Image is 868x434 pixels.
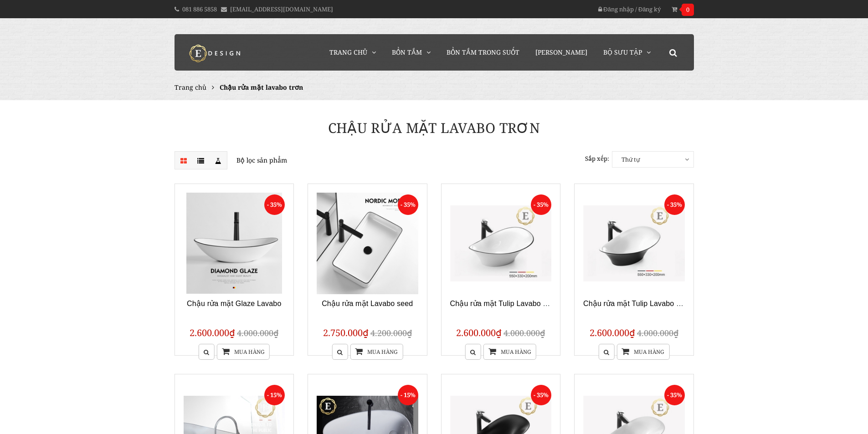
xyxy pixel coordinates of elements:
[230,5,333,13] a: [EMAIL_ADDRESS][DOMAIN_NAME]
[447,48,519,56] span: Bồn Tắm Trong Suốt
[398,385,418,405] span: - 15%
[483,344,536,360] a: Mua hàng
[583,300,690,307] a: Chậu rửa mặt Tulip Lavabo DL2
[168,118,701,138] h1: Chậu rửa mặt lavabo trơn
[181,44,250,62] img: logo Kreiner Germany - Edesign Interior
[440,34,526,71] a: Bồn Tắm Trong Suốt
[603,48,642,56] span: Bộ Sưu Tập
[590,327,635,339] span: 2.600.000₫
[664,385,685,405] span: - 35%
[596,34,657,71] a: Bộ Sưu Tập
[175,83,206,92] a: Trang chủ
[531,194,551,215] span: - 35%
[323,34,383,71] a: Trang chủ
[385,34,437,71] a: Bồn Tắm
[456,327,502,339] span: 2.600.000₫
[450,300,556,307] a: Chậu rửa mặt Tulip Lavabo TL2
[664,194,685,215] span: - 35%
[322,300,413,307] a: Chậu rửa mặt Lavabo seed
[612,152,693,167] span: Thứ tự
[398,194,418,215] span: - 35%
[237,327,278,338] span: 4.000.000₫
[531,385,551,405] span: - 35%
[220,83,303,92] span: Chậu rửa mặt lavabo trơn
[175,151,427,169] p: Bộ lọc sản phẩm
[190,327,235,339] span: 2.600.000₫
[682,4,694,16] span: 0
[264,194,285,215] span: - 35%
[323,327,369,339] span: 2.750.000₫
[503,327,545,338] span: 4.000.000₫
[350,344,403,360] a: Mua hàng
[187,300,281,307] a: Chậu rửa mặt Glaze Lavabo
[529,34,594,71] a: [PERSON_NAME]
[264,385,285,405] span: - 15%
[637,327,678,338] span: 4.000.000₫
[392,48,422,56] span: Bồn Tắm
[329,48,367,56] span: Trang chủ
[616,344,669,360] a: Mua hàng
[535,48,587,56] span: [PERSON_NAME]
[585,151,609,166] label: Sắp xếp:
[182,5,217,13] a: 081 886 5858
[635,5,637,13] span: /
[217,344,270,360] a: Mua hàng
[370,327,412,338] span: 4.200.000₫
